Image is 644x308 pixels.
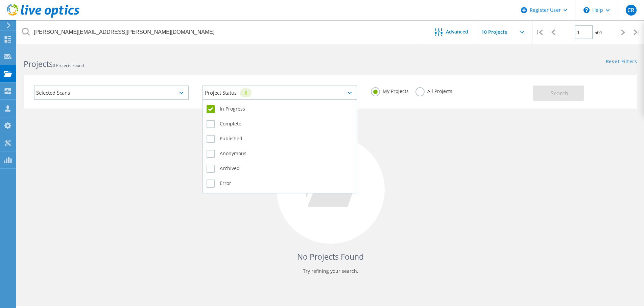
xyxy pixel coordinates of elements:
[207,165,354,173] label: Archived
[415,87,452,94] label: All Projects
[7,14,79,19] a: Live Optics Dashboard
[17,20,425,44] input: Search projects by name, owner, ID, company, etc
[533,86,584,101] button: Search
[371,87,409,94] label: My Projects
[240,88,252,97] div: 1
[532,20,546,44] div: |
[207,180,354,188] label: Error
[30,266,630,277] p: Try refining your search.
[207,135,354,143] label: Published
[53,63,84,68] span: 0 Projects Found
[551,90,568,97] span: Search
[606,59,637,65] a: Reset Filters
[202,86,358,100] div: Project Status
[24,58,53,69] b: Projects
[595,30,602,35] span: of 0
[627,7,634,13] span: CR
[207,150,354,158] label: Anonymous
[630,20,644,44] div: |
[207,120,354,128] label: Complete
[207,105,354,113] label: In Progress
[30,251,630,262] h4: No Projects Found
[34,86,189,100] div: Selected Scans
[583,7,590,13] svg: \n
[446,29,468,34] span: Advanced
